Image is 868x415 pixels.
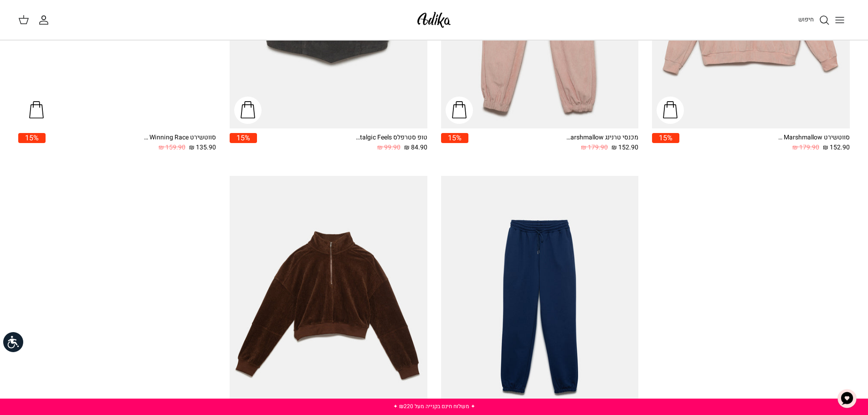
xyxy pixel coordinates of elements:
[415,9,453,31] img: Adika IL
[18,133,46,143] span: 15%
[38,15,53,26] a: החשבון שלי
[652,133,679,143] span: 15%
[468,133,639,153] a: מכנסי טרנינג Walking On Marshmallow 152.90 ₪ 179.90 ₪
[652,133,679,153] a: 15%
[230,133,257,143] span: 15%
[159,143,185,153] span: 159.90 ₪
[230,133,257,153] a: 15%
[441,133,468,153] a: 15%
[46,133,216,153] a: סווטשירט Winning Race אוברסייז 135.90 ₪ 159.90 ₪
[565,133,638,143] div: מכנסי טרנינג Walking On Marshmallow
[581,143,608,153] span: 179.90 ₪
[830,10,850,30] button: Toggle menu
[792,143,819,153] span: 179.90 ₪
[798,15,830,26] a: חיפוש
[441,133,468,143] span: 15%
[777,133,850,143] div: סווטשירט Walking On Marshmallow
[798,15,814,24] span: חיפוש
[354,133,427,143] div: טופ סטרפלס Nostalgic Feels קורדרוי
[143,133,216,143] div: סווטשירט Winning Race אוברסייז
[611,143,638,153] span: 152.90 ₪
[679,133,850,153] a: סווטשירט Walking On Marshmallow 152.90 ₪ 179.90 ₪
[189,143,216,153] span: 135.90 ₪
[823,143,850,153] span: 152.90 ₪
[257,133,427,153] a: טופ סטרפלס Nostalgic Feels קורדרוי 84.90 ₪ 99.90 ₪
[833,385,861,412] button: צ'אט
[393,402,475,410] a: ✦ משלוח חינם בקנייה מעל ₪220 ✦
[404,143,427,153] span: 84.90 ₪
[377,143,401,153] span: 99.90 ₪
[18,133,46,153] a: 15%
